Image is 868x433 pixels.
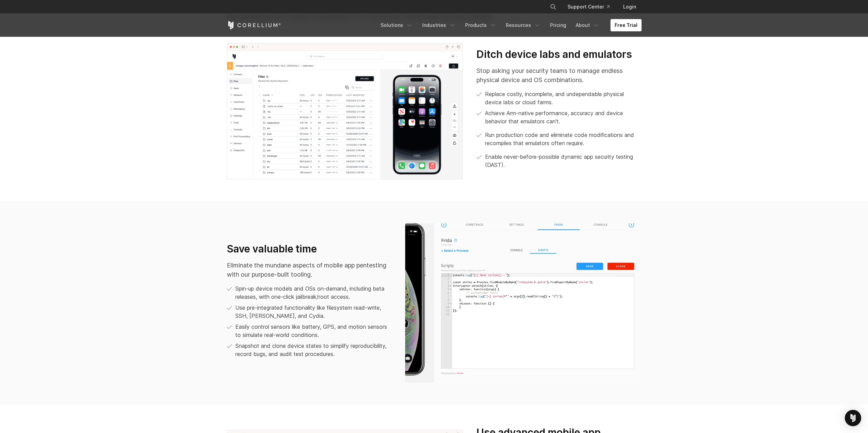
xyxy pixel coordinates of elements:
p: Eliminate the mundane aspects of mobile app pentesting with our purpose-built tooling. [227,261,392,279]
img: Screenshot of Corellium's Frida in scripts. [405,223,642,383]
p: Run production code and eliminate code modifications and recompiles that emulators often require. [485,131,641,147]
a: Free Trial [610,19,642,31]
div: Navigation Menu [542,1,642,13]
p: Achieve Arm-native performance, accuracy and device behavior that emulators can’t. [485,109,641,125]
p: Spin-up device models and OSs on-demand, including beta releases, with one-click jailbreak/root a... [235,284,392,301]
p: Enable never-before-possible dynamic app security testing (DAST). [485,153,641,169]
div: Open Intercom Messenger [845,410,861,426]
p: Snapshot and clone device states to simplify reproducibility, record bugs, and audit test procedu... [235,342,392,358]
a: Resources [502,19,545,31]
a: Login [618,1,642,13]
h3: Ditch device labs and emulators [476,48,641,61]
a: Support Center [562,1,615,13]
p: Easily control sensors like battery, GPS, and motion sensors to simulate real-world conditions. [235,323,392,339]
img: Dynamic app security testing (DSAT); iOS pentest [227,43,463,180]
a: Products [461,19,500,31]
a: Pricing [546,19,570,31]
p: Replace costly, incomplete, and undependable physical device labs or cloud farms. [485,90,641,106]
a: Industries [418,19,460,31]
div: Navigation Menu [377,19,642,31]
h3: Save valuable time [227,243,392,256]
p: Stop asking your security teams to manage endless physical device and OS combinations. [476,66,641,84]
a: Corellium Home [227,21,281,29]
a: Solutions [377,19,417,31]
a: About [572,19,604,31]
p: Use pre-integrated functionality like filesystem read-write, SSH, [PERSON_NAME], and Cydia. [235,304,392,320]
button: Search [547,1,559,13]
